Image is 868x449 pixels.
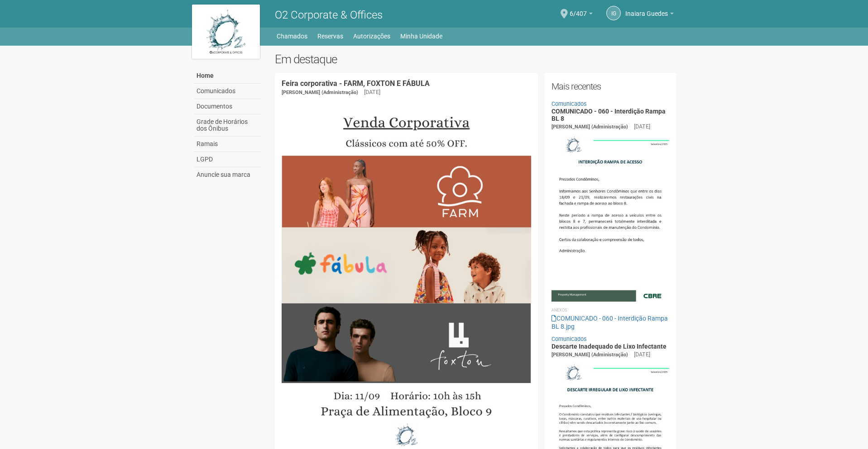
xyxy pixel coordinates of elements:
[551,343,667,350] a: Descarte Inadequado de Lixo Infectante
[194,84,261,99] a: Comunicados
[364,88,380,96] div: [DATE]
[625,1,668,17] span: Inaiara Guedes
[317,30,343,43] a: Reservas
[551,336,587,342] a: Comunicados
[551,306,670,314] li: Anexos
[551,80,670,93] h2: Mais recentes
[551,315,668,330] a: COMUNICADO - 060 - Interdição Rampa BL 8.jpg
[634,350,650,359] div: [DATE]
[353,30,390,43] a: Autorizações
[194,167,261,182] a: Anuncie sua marca
[551,352,628,358] span: [PERSON_NAME] (Administração)
[194,68,261,84] a: Home
[570,11,593,19] a: 6/407
[277,30,307,43] a: Chamados
[275,52,676,66] h2: Em destaque
[551,100,587,107] a: Comunicados
[400,30,442,43] a: Minha Unidade
[551,124,628,130] span: [PERSON_NAME] (Administração)
[275,9,383,21] span: O2 Corporate & Offices
[625,11,674,19] a: Inaiara Guedes
[192,5,260,59] img: logo.jpg
[194,114,261,137] a: Grade de Horários dos Ônibus
[634,123,650,131] div: [DATE]
[551,131,670,301] img: COMUNICADO%20-%20060%20-%20Interdi%C3%A7%C3%A3o%20Rampa%20BL%208.jpg
[194,137,261,152] a: Ramais
[194,152,261,167] a: LGPD
[606,6,621,20] a: IG
[282,90,358,95] span: [PERSON_NAME] (Administração)
[570,1,587,17] span: 6/407
[551,108,666,122] a: COMUNICADO - 060 - Interdição Rampa BL 8
[194,99,261,114] a: Documentos
[282,79,430,88] a: Feira corporativa - FARM, FOXTON E FÁBULA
